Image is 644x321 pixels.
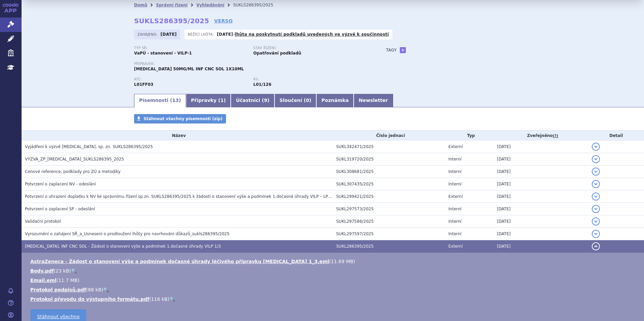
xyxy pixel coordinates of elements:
[30,278,56,283] a: Email.eml
[592,192,600,201] button: detail
[316,94,354,107] a: Poznámka
[231,94,274,107] a: Účastníci (9)
[217,32,389,37] p: -
[30,296,149,302] a: Protokol převodu do výstupního formátu.pdf
[220,98,224,103] span: 1
[30,296,637,302] li: ( )
[103,287,109,292] a: 🔍
[592,242,600,250] button: detail
[253,82,271,87] strong: durvalumab
[493,215,588,228] td: [DATE]
[448,207,461,211] span: Interní
[493,240,588,253] td: [DATE]
[333,190,445,203] td: SUKL299421/2025
[25,244,221,249] span: IMFINZI, INF CNC SOL - Žádost o stanovení výše a podmínek 1.dočasné úhrady VILP 1/3
[448,144,462,149] span: Externí
[448,231,461,236] span: Interní
[214,17,233,24] a: VERSO
[445,131,493,141] th: Typ
[333,131,445,141] th: Číslo jednací
[333,166,445,178] td: SUKL308681/2025
[235,32,389,37] a: lhůta na poskytnutí podkladů uvedených ve výzvě k součinnosti
[592,217,600,225] button: detail
[553,134,558,138] abbr: (?)
[493,190,588,203] td: [DATE]
[25,194,363,199] span: Potvrzení o uhrazení doplatku k NV ke správnímu řízení sp.zn. SUKLS286395/2025 k žádosti o stanov...
[186,94,231,107] a: Přípravky (1)
[592,168,600,176] button: detail
[134,17,209,25] strong: SUKLS286395/2025
[588,131,644,141] th: Detail
[134,46,247,50] p: Typ SŘ:
[253,77,366,81] p: RS:
[400,47,406,53] a: +
[306,98,309,103] span: 0
[253,51,301,56] strong: Opatřování podkladů
[331,259,353,264] span: 11.69 MB
[333,240,445,253] td: SUKL286395/2025
[333,215,445,228] td: SUKL297586/2025
[275,94,316,107] a: Sloučení (0)
[493,228,588,240] td: [DATE]
[25,182,96,186] span: Potvrzení o zaplacení NV - odeslání
[448,157,461,162] span: Interní
[25,231,229,236] span: Vyrozumění o zahájení SŘ_a_Usnesení o prodloužení lhůty pro navrhování důkazů_sukls286395/2025
[386,46,397,54] h3: Tagy
[172,98,179,103] span: 13
[493,153,588,166] td: [DATE]
[448,194,462,199] span: Externí
[253,46,366,50] p: Stav řízení:
[448,244,462,249] span: Externí
[592,205,600,213] button: detail
[30,286,637,293] li: ( )
[134,77,247,81] p: ATC:
[493,141,588,153] td: [DATE]
[22,131,333,141] th: Název
[493,178,588,190] td: [DATE]
[156,3,188,7] a: Správní řízení
[188,32,215,37] span: Běžící lhůta:
[25,219,61,224] span: Validační protokol
[448,219,461,224] span: Interní
[25,157,124,162] span: VÝZVA_ZP_IMFINZI_SUKLS286395_2025
[592,143,600,151] button: detail
[493,166,588,178] td: [DATE]
[30,277,637,284] li: ( )
[25,169,121,174] span: Cenové reference, podklady pro ZÚ a metodiky
[448,169,461,174] span: Interní
[333,203,445,215] td: SUKL297573/2025
[58,278,77,283] span: 11.7 MB
[25,144,153,149] span: Vyjádření k výzvě IMFINZI, sp. zn. SUKLS286395/2025
[134,62,373,66] p: Přípravek:
[134,94,186,107] a: Písemnosti (13)
[88,287,101,292] span: 88 kB
[196,3,224,7] a: Vyhledávání
[134,67,244,71] span: [MEDICAL_DATA] 50MG/ML INF CNC SOL 1X10ML
[25,207,95,211] span: Potvrzení o zaplacení SP - odeslání
[161,32,177,37] strong: [DATE]
[592,180,600,188] button: detail
[137,32,159,37] span: Zahájeno:
[71,268,77,274] a: 🔍
[592,155,600,163] button: detail
[448,182,461,186] span: Interní
[143,116,223,121] span: Stáhnout všechny písemnosti (zip)
[134,82,153,87] strong: DURVALUMAB
[493,131,588,141] th: Zveřejněno
[30,268,54,274] a: Body.pdf
[169,296,175,302] a: 🔍
[264,98,267,103] span: 9
[354,94,393,107] a: Newsletter
[333,178,445,190] td: SUKL307435/2025
[592,230,600,238] button: detail
[30,258,637,265] li: ( )
[30,267,637,274] li: ( )
[217,32,233,37] strong: [DATE]
[333,228,445,240] td: SUKL297597/2025
[333,153,445,166] td: SUKL319720/2025
[56,268,69,274] span: 23 kB
[151,296,168,302] span: 116 kB
[134,114,226,123] a: Stáhnout všechny písemnosti (zip)
[134,51,192,56] strong: VaPÚ - stanovení - VILP-1
[30,259,329,264] a: AstraZeneca - Žádost o stanovení výše a podmínek dočasné úhrady léčivého přípravku [MEDICAL_DATA]...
